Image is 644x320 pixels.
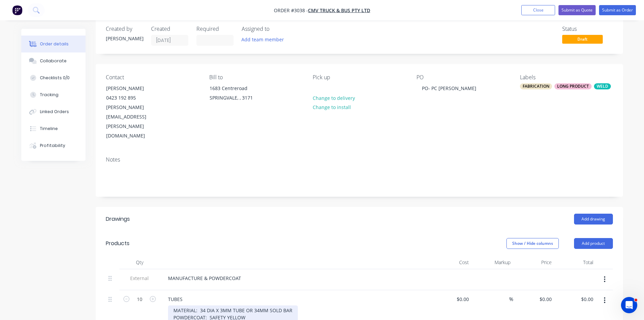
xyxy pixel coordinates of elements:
[472,256,513,269] div: Markup
[21,137,86,154] button: Profitability
[520,74,613,81] div: Labels
[106,215,130,223] div: Drawings
[513,256,555,269] div: Price
[40,143,65,149] div: Profitability
[40,41,69,47] div: Order details
[40,58,67,64] div: Collaborate
[106,35,143,42] div: [PERSON_NAME]
[416,74,509,81] div: PO
[274,7,308,14] span: Order #3038 -
[196,26,234,32] div: Required
[151,26,188,32] div: Created
[21,52,86,69] button: Collaborate
[430,256,472,269] div: Cost
[594,83,611,89] div: WELD
[100,83,168,141] div: [PERSON_NAME]0423 192 895[PERSON_NAME][EMAIL_ADDRESS][PERSON_NAME][DOMAIN_NAME]
[242,26,309,32] div: Assigned to
[40,75,70,81] div: Checklists 0/0
[122,275,157,282] span: External
[308,7,370,14] a: CMV Truck & Bus Pty Ltd
[106,74,198,81] div: Contact
[21,103,86,120] button: Linked Orders
[210,84,266,93] div: 1683 Centreroad
[509,295,513,303] span: %
[21,120,86,137] button: Timeline
[119,256,160,269] div: Qty
[554,83,592,89] div: LONG PRODUCT
[163,294,188,304] div: TUBES
[309,103,354,112] button: Change to install
[558,5,596,15] button: Submit as Quote
[21,69,86,86] button: Checklists 0/0
[562,26,613,32] div: Status
[242,35,288,44] button: Add team member
[40,92,58,98] div: Tracking
[621,297,637,313] iframe: Intercom live chat
[238,35,287,44] button: Add team member
[209,74,302,81] div: Bill to
[204,83,271,105] div: 1683 CentreroadSPRINGVALE, , 3171
[40,109,69,115] div: Linked Orders
[520,83,552,89] div: FABRICATION
[313,74,405,81] div: Pick up
[21,36,86,52] button: Order details
[309,93,358,102] button: Change to delivery
[106,156,613,163] div: Notes
[12,5,22,15] img: Factory
[562,35,603,43] span: Draft
[106,239,129,248] div: Products
[106,103,162,141] div: [PERSON_NAME][EMAIL_ADDRESS][PERSON_NAME][DOMAIN_NAME]
[574,238,613,249] button: Add product
[416,83,482,93] div: PO- PC [PERSON_NAME]
[574,214,613,225] button: Add drawing
[106,26,143,32] div: Created by
[554,256,596,269] div: Total
[210,93,266,103] div: SPRINGVALE, , 3171
[106,84,162,93] div: [PERSON_NAME]
[506,238,559,249] button: Show / Hide columns
[521,5,555,15] button: Close
[163,273,246,283] div: MANUFACTURE & POWDERCOAT
[599,5,636,15] button: Submit as Order
[106,93,162,103] div: 0423 192 895
[40,126,58,132] div: Timeline
[21,86,86,103] button: Tracking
